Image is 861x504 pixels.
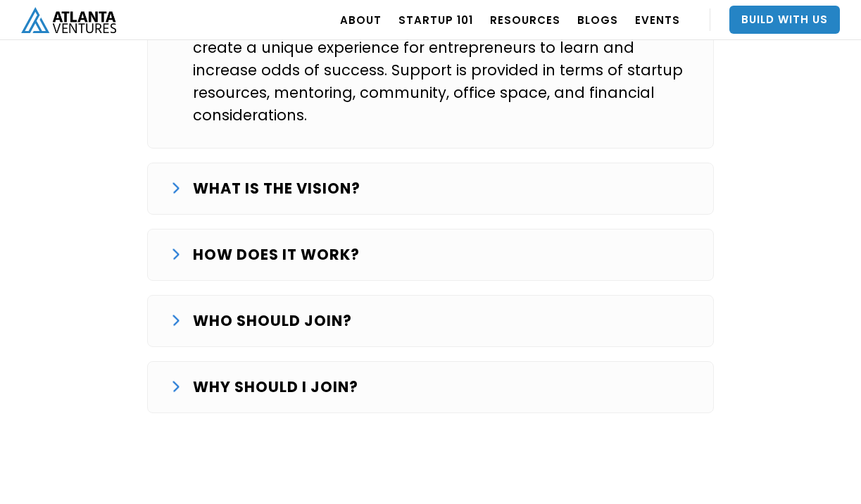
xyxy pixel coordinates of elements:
strong: HOW DOES IT WORK? [193,244,360,265]
p: WHO SHOULD JOIN? [193,310,352,332]
img: arrow down [172,249,179,260]
a: Build With Us [729,6,840,34]
strong: WHY SHOULD I JOIN? [193,377,358,397]
img: arrow down [172,183,179,194]
img: arrow down [172,315,179,327]
strong: WHAT IS THE VISION? [193,178,360,199]
img: arrow down [172,382,179,393]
